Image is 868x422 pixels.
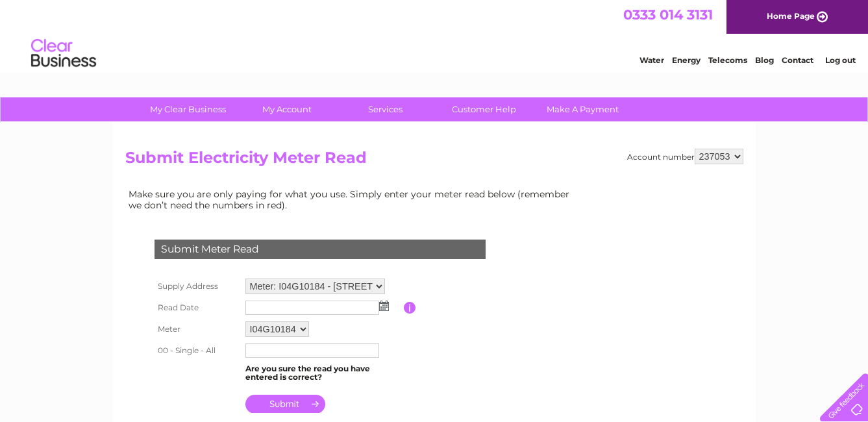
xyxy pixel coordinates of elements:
[242,361,404,386] td: Are you sure the read you have entered is correct?
[529,97,636,121] a: Make A Payment
[134,97,242,121] a: My Clear Business
[708,55,747,65] a: Telecoms
[151,297,242,318] th: Read Date
[151,340,242,361] th: 00 - Single - All
[151,275,242,297] th: Supply Address
[125,186,580,213] td: Make sure you are only paying for what you use. Simply enter your meter read below (remember we d...
[151,318,242,340] th: Meter
[245,395,325,413] input: Submit
[639,55,664,65] a: Water
[155,240,486,259] div: Submit Meter Read
[755,55,774,65] a: Blog
[627,149,743,164] div: Account number
[782,55,813,65] a: Contact
[332,97,439,121] a: Services
[128,7,741,63] div: Clear Business is a trading name of Verastar Limited (registered in [GEOGRAPHIC_DATA] No. 3667643...
[125,149,743,173] h2: Submit Electricity Meter Read
[623,6,713,23] a: 0333 014 3131
[379,301,389,311] img: ...
[404,302,416,314] input: Information
[31,34,97,73] img: logo.png
[825,55,856,65] a: Log out
[430,97,538,121] a: Customer Help
[672,55,701,65] a: Energy
[233,97,340,121] a: My Account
